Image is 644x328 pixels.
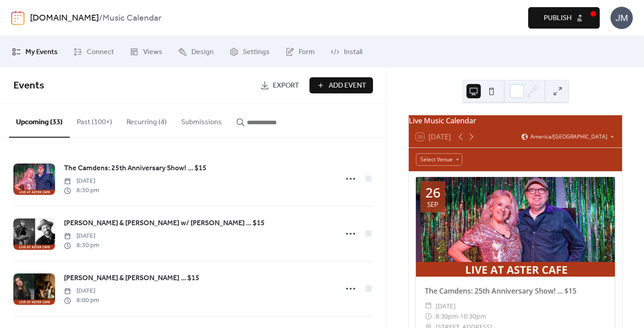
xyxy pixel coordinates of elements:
a: Form [279,40,322,64]
span: Views [143,47,162,58]
span: Settings [243,47,270,58]
div: ​ [425,301,432,311]
button: Recurring (4) [119,104,174,137]
div: Sep [427,201,438,208]
a: Design [171,40,220,64]
div: JM [610,7,633,29]
button: Submissions [174,104,229,137]
span: 8:30 pm [64,186,99,195]
div: Live Music Calendar [409,115,622,126]
span: Install [344,47,362,58]
span: [PERSON_NAME] & [PERSON_NAME] ... $15 [64,273,199,284]
span: - [458,311,460,322]
span: 8:00 pm [64,296,99,305]
span: Form [299,47,315,58]
span: Export [273,80,299,91]
img: logo [11,11,25,25]
a: Settings [223,40,276,64]
a: My Events [5,40,64,64]
span: [DATE] [436,301,456,311]
a: Export [254,77,306,93]
span: 8:30 pm [64,241,99,250]
span: [DATE] [64,177,99,186]
a: The Camdens: 25th Anniversary Show! ... $15 [64,163,207,174]
b: / [99,10,102,27]
span: Connect [87,47,114,58]
span: My Events [25,47,58,58]
span: Add Event [329,80,366,91]
span: Publish [544,13,572,24]
button: Add Event [309,77,373,93]
span: Events [13,76,44,96]
a: The Camdens: 25th Anniversary Show! ... $15 [425,286,576,296]
span: [DATE] [64,286,99,296]
span: The Camdens: 25th Anniversary Show! ... $15 [64,163,207,174]
a: Connect [67,40,121,64]
span: 8:30pm [436,311,458,322]
a: [PERSON_NAME] & [PERSON_NAME] w/ [PERSON_NAME] ... $15 [64,218,265,229]
span: 10:30pm [460,311,486,322]
a: Views [123,40,169,64]
a: [PERSON_NAME] & [PERSON_NAME] ... $15 [64,273,199,284]
button: Past (100+) [70,104,119,137]
button: Publish [528,7,600,29]
span: [DATE] [64,231,99,241]
span: Design [191,47,214,58]
a: Install [324,40,369,64]
button: Upcoming (33) [9,104,70,138]
a: [DOMAIN_NAME] [30,10,99,27]
span: America/[GEOGRAPHIC_DATA] [530,134,607,139]
div: 26 [425,186,441,199]
span: [PERSON_NAME] & [PERSON_NAME] w/ [PERSON_NAME] ... $15 [64,218,265,229]
div: ​ [425,311,432,322]
b: Music Calendar [102,10,161,27]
